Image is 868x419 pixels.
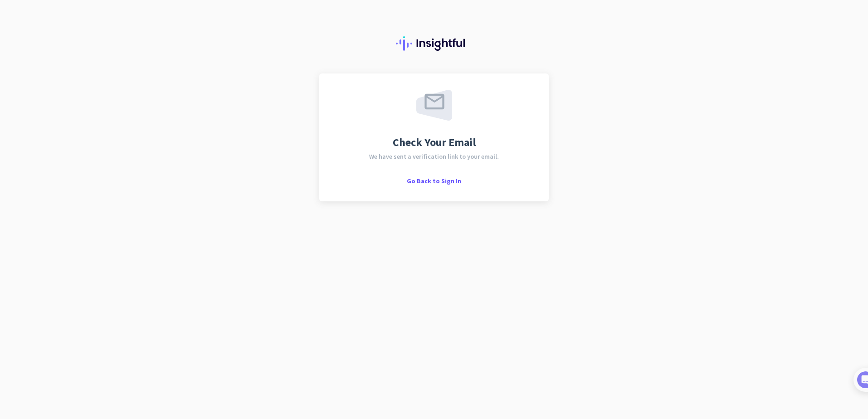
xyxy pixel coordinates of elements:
img: email-sent [416,90,452,121]
span: Go Back to Sign In [407,177,461,185]
span: We have sent a verification link to your email. [369,153,499,160]
img: Insightful [396,36,472,51]
span: Check Your Email [393,137,476,148]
